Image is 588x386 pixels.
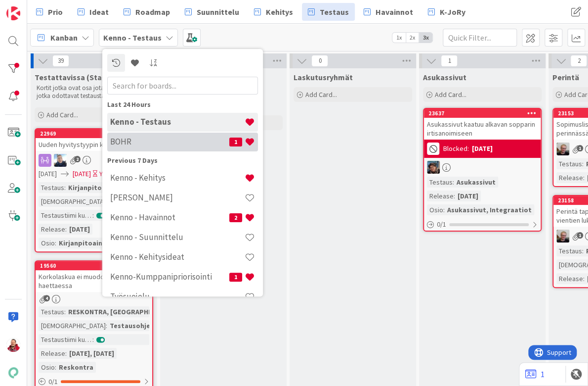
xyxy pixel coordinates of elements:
span: 2x [406,33,419,43]
div: Release [39,224,65,235]
div: Testaus [39,306,64,317]
div: Reskontra [56,362,96,373]
div: Testaustiimi kurkkaa [39,334,92,345]
div: [DEMOGRAPHIC_DATA] [39,320,106,331]
div: Asukassivut kaatuu alkavan sopparin irtisanoimiseen [424,118,541,140]
span: Add Card... [435,90,466,99]
span: : [92,334,94,345]
span: 2 [229,213,242,222]
span: Kehitys [266,6,293,18]
div: Asukassivut [454,177,498,188]
a: Havainnot [358,3,419,21]
div: Y [99,169,103,179]
span: Roadmap [135,6,170,18]
div: Testaus [39,182,64,193]
div: Asukassivut, Integraatiot [445,204,534,215]
a: 1 [525,368,545,380]
a: K-JoRy [422,3,471,21]
span: 4 [43,295,50,301]
span: : [55,362,56,373]
span: Ideat [89,6,109,18]
a: Ideat [72,3,115,21]
span: Kanban [50,32,78,44]
span: 2 [74,156,81,162]
span: 2 [570,55,587,67]
span: 1 [229,273,242,282]
img: PP [427,161,440,174]
div: RESKONTRA, [GEOGRAPHIC_DATA] [66,306,179,317]
span: 3x [419,33,432,43]
span: K-JoRy [440,6,465,18]
span: : [582,158,584,169]
span: 0 / 1 [437,219,446,230]
div: JJ [36,154,152,167]
div: [DATE] [67,224,92,235]
div: [DATE] [472,144,493,154]
span: Testaus [320,6,349,18]
div: Uuden hyvitystyypin kirjanpito [36,138,152,151]
div: Testaus [556,245,582,256]
div: Release [556,273,583,284]
div: 0/1 [424,218,541,231]
div: 22969Uuden hyvitystyypin kirjanpito [36,129,152,151]
span: : [443,204,445,215]
span: : [65,224,67,235]
h4: Kenno - Suunnittelu [110,232,245,242]
span: 1 [577,145,583,151]
h4: Kenno - Kehitys [110,173,245,183]
div: 19560Korkolaskua ei muodostu osapäivillä haettaessa [36,261,152,292]
a: Roadmap [118,3,176,21]
span: 1 [441,55,458,67]
div: Osio [39,362,55,373]
span: Laskutusryhmät [294,72,353,82]
div: Release [556,172,583,183]
span: : [64,182,66,193]
span: 1x [392,33,406,43]
span: : [55,238,56,248]
div: 23637 [428,110,541,117]
div: 19560 [40,262,152,269]
span: 1 [229,138,242,146]
span: : [106,320,107,331]
span: Prio [48,6,63,18]
div: Blocked: [443,144,469,154]
div: Testaustiimi kurkkaa [39,210,92,221]
div: Testaus [556,158,582,169]
span: Perintä [552,72,579,82]
span: 39 [52,55,69,67]
div: Testaus [427,177,453,188]
h4: BOHR [110,137,229,146]
span: : [582,245,584,256]
img: JJ [54,154,67,167]
div: Previous 7 Days [107,155,258,166]
span: Support [19,1,43,13]
div: Osio [427,204,443,215]
span: : [454,191,455,201]
span: [DATE] [73,169,91,179]
img: JH [556,230,569,242]
span: : [453,177,454,188]
a: Suunnittelu [179,3,245,21]
img: avatar [6,366,20,380]
img: Visit kanbanzone.com [6,6,20,20]
span: Add Card... [305,90,337,99]
input: Search for boards... [107,77,258,95]
a: Testaus [302,3,355,21]
span: Asukassivut [423,72,466,82]
div: 22969 [40,130,152,137]
div: Kirjanpitoaineisto [56,238,122,248]
div: Last 24 Hours [107,99,258,110]
h4: Kenno - Testaus [110,117,245,127]
span: Add Card... [46,110,78,119]
div: PP [424,161,541,174]
span: : [65,348,67,359]
div: Osio [39,238,55,248]
div: 23637Asukassivut kaatuu alkavan sopparin irtisanoimiseen [424,109,541,140]
a: Kehitys [248,3,299,21]
div: [DATE] [455,191,481,201]
h4: [PERSON_NAME] [110,193,245,202]
span: : [64,306,66,317]
div: 19560 [36,261,152,270]
div: Release [427,191,454,201]
h4: Kenno - Kehitysideat [110,252,245,262]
